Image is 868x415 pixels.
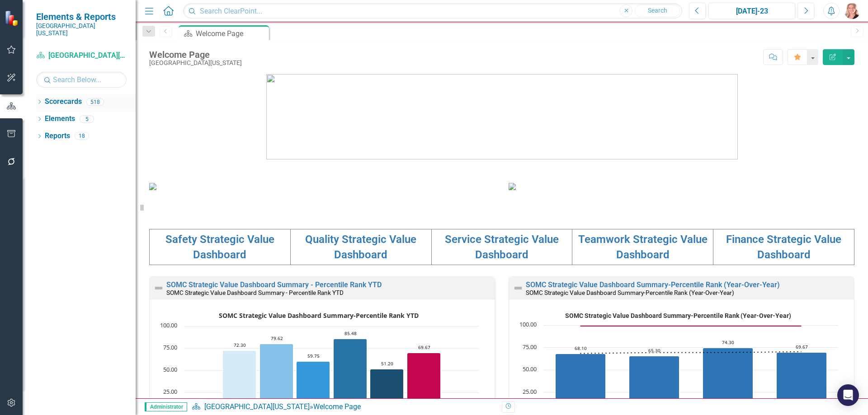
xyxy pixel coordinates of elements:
g: Teamwork, bar series 4 of 6 with 1 bar. [334,339,367,415]
path: FY2024, 69.67. Percentile Rank. [777,352,827,415]
path: FY2024, 51.2. Finance. [370,369,404,415]
text: 50.00 [523,365,537,373]
g: Finance, bar series 5 of 6 with 1 bar. [370,369,404,415]
text: 51.20 [381,360,393,367]
div: Welcome Page [313,402,361,411]
text: 72.30 [234,342,246,348]
div: » [192,402,495,412]
text: 69.67 [796,344,808,350]
a: SOMC Strategic Value Dashboard Summary-Percentile Rank (Year-Over-Year) [526,280,780,289]
path: FY2023, 74.3. Percentile Rank. [703,348,753,415]
text: 25.00 [523,387,537,396]
text: 68.10 [575,345,587,351]
text: 75.00 [523,343,537,351]
div: [DATE]-23 [712,6,792,17]
text: SOMC Strategic Value Dashboard Summary-Percentile Rank (Year-Over-Year) [565,312,791,319]
a: Teamwork Strategic Value Dashboard [578,233,708,261]
img: Not Defined [153,283,164,294]
img: Not Defined [513,283,524,294]
path: FY2024, 85.48. Teamwork. [334,339,367,415]
div: 18 [75,132,89,140]
a: Finance Strategic Value Dashboard [726,233,841,261]
path: FY2024, 69.67. Overall YTD. [407,353,441,415]
small: SOMC Strategic Value Dashboard Summary-Percentile Rank (Year-Over-Year) [526,289,734,296]
text: SOMC Strategic Value Dashboard Summary-Percentile Rank YTD [219,311,419,320]
a: Service Strategic Value Dashboard [445,233,559,261]
text: 69.67 [418,344,430,350]
g: Safety, bar series 1 of 6 with 1 bar. [223,350,256,415]
span: Elements & Reports [36,11,127,22]
button: [DATE]-23 [708,3,795,19]
text: 65.30 [648,347,660,354]
img: ClearPoint Strategy [5,10,20,26]
img: download%20somc%20logo%20v2.png [266,74,738,159]
div: 518 [86,98,104,106]
img: download%20somc%20strategic%20values%20v2.png [509,183,516,190]
input: Search Below... [36,72,127,88]
path: FY2024, 72.3. Safety. [223,350,256,415]
input: Search ClearPoint... [183,3,682,19]
a: Quality Strategic Value Dashboard [305,233,416,261]
div: Welcome Page [196,28,267,39]
g: Percentile Rank, series 1 of 3. Bar series with 4 bars. [556,348,827,415]
span: Search [648,7,667,14]
text: 100.00 [519,320,537,328]
text: 59.75 [307,353,320,359]
div: [GEOGRAPHIC_DATA][US_STATE] [149,60,242,66]
a: Reports [45,131,70,141]
div: Open Intercom Messenger [837,384,859,406]
div: Welcome Page [149,50,242,60]
text: 25.00 [163,387,177,396]
text: 79.62 [271,335,283,341]
a: [GEOGRAPHIC_DATA][US_STATE] [204,402,310,411]
text: 74.30 [722,339,734,345]
a: Safety Strategic Value Dashboard [165,233,274,261]
small: [GEOGRAPHIC_DATA][US_STATE] [36,22,127,37]
g: Service, bar series 3 of 6 with 1 bar. [297,361,330,415]
div: 5 [80,115,94,123]
path: FY2022, 65.3. Percentile Rank. [629,356,679,415]
g: Quality, bar series 2 of 6 with 1 bar. [260,344,293,415]
g: Overall YTD, bar series 6 of 6 with 1 bar. [407,353,441,415]
a: Elements [45,114,75,124]
path: FY2024, 79.62. Quality. [260,344,293,415]
path: FY2024, 59.75. Service. [297,361,330,415]
button: Search [635,5,680,17]
text: 85.48 [344,330,357,336]
span: Administrator [145,402,187,411]
small: SOMC Strategic Value Dashboard Summary - Percentile Rank YTD [166,289,344,296]
img: download%20somc%20mission%20vision.png [149,183,156,190]
text: 50.00 [163,365,177,373]
g: Goal, series 2 of 3. Line with 4 data points. [579,324,803,328]
text: 75.00 [163,343,177,351]
a: [GEOGRAPHIC_DATA][US_STATE] [36,51,127,61]
a: SOMC Strategic Value Dashboard Summary - Percentile Rank YTD [166,280,382,289]
text: 100.00 [160,321,177,329]
a: Scorecards [45,97,82,107]
path: FY2021, 68.1. Percentile Rank. [556,354,606,415]
img: Tiffany LaCoste [844,3,860,19]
